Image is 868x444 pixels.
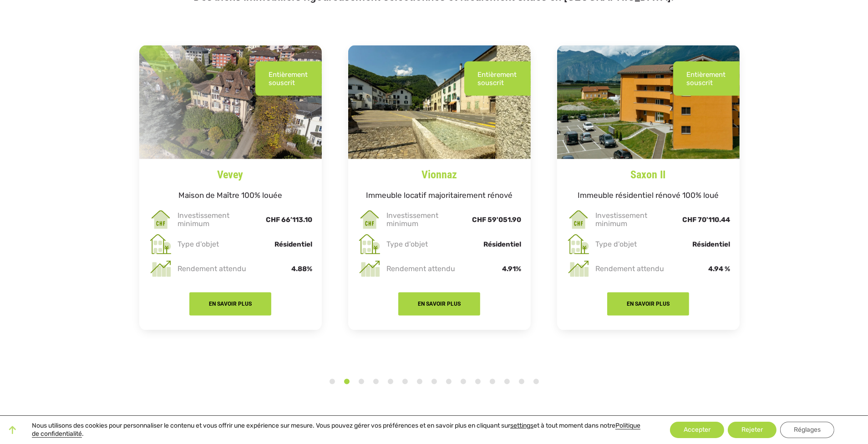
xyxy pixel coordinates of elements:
[532,377,541,386] button: 15
[557,183,740,207] h5: Immeuble résidentiel rénové 100% loué
[503,377,512,386] button: 13
[675,216,730,224] p: CHF 70'110.44
[357,377,366,386] button: 3
[357,257,382,281] img: rendement
[594,212,676,228] p: Investissement minimum
[139,183,322,207] h5: Maison de Maître 100% louée
[176,212,258,228] p: Investissement minimum
[258,265,312,273] p: 4.88%
[357,232,382,257] img: type
[444,377,453,386] button: 9
[385,265,467,273] p: Rendement attendu
[371,377,381,386] button: 4
[386,377,395,386] button: 5
[780,422,834,438] button: Réglages
[675,240,730,248] p: Résidentiel
[348,183,531,207] h5: Immeuble locatif majoritairement rénové
[517,377,526,386] button: 14
[607,297,689,308] a: EN SAVOIR PLUS
[139,159,322,183] a: Vevey
[607,293,689,316] button: EN SAVOIR PLUS
[258,216,312,224] p: CHF 66’113.10
[385,240,467,248] p: Type d'objet
[467,240,521,248] p: Résidentiel
[148,257,173,281] img: rendement
[467,265,521,273] p: 4.91%
[357,207,382,232] img: invest_min
[176,240,258,248] p: Type d'objet
[675,265,730,273] p: 4.94 %
[478,71,517,87] p: Entièrement souscrit
[189,293,271,316] button: EN SAVOIR PLUS
[401,377,410,386] button: 6
[473,377,482,386] button: 11
[398,297,480,308] a: EN SAVOIR PLUS
[415,377,424,386] button: 7
[557,159,740,183] a: Saxon II
[2,116,8,122] input: J'accepte de recevoir des communications de SIPA crowd immo
[342,377,351,386] button: 2
[348,45,531,159] img: vionaaz-property
[385,212,467,228] p: Investissement minimum
[488,377,497,386] button: 12
[594,240,676,248] p: Type d'objet
[687,71,726,87] p: Entièrement souscrit
[32,422,642,438] p: Nous utilisons des cookies pour personnaliser le contenu et vous offrir une expérience sur mesure...
[459,377,468,386] button: 10
[328,377,337,386] button: 1
[467,216,521,224] p: CHF 59'051.90
[398,293,480,316] button: EN SAVOIR PLUS
[594,265,676,273] p: Rendement attendu
[430,377,439,386] button: 8
[148,207,173,232] img: invest_min
[258,240,312,248] p: Résidentiel
[670,422,724,438] button: Accepter
[148,232,173,257] img: type
[189,297,271,308] a: EN SAVOIR PLUS
[132,37,168,46] span: Téléphone
[348,159,531,183] a: Vionnaz
[269,71,308,87] p: Entièrement souscrit
[510,422,533,430] button: settings
[728,422,777,438] button: Rejeter
[566,257,591,281] img: rendement
[11,114,229,123] p: J'accepte de recevoir des communications de SIPA crowd immo
[176,265,258,273] p: Rendement attendu
[566,207,591,232] img: invest_min
[32,422,640,438] a: Politique de confidentialité
[566,232,591,257] img: type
